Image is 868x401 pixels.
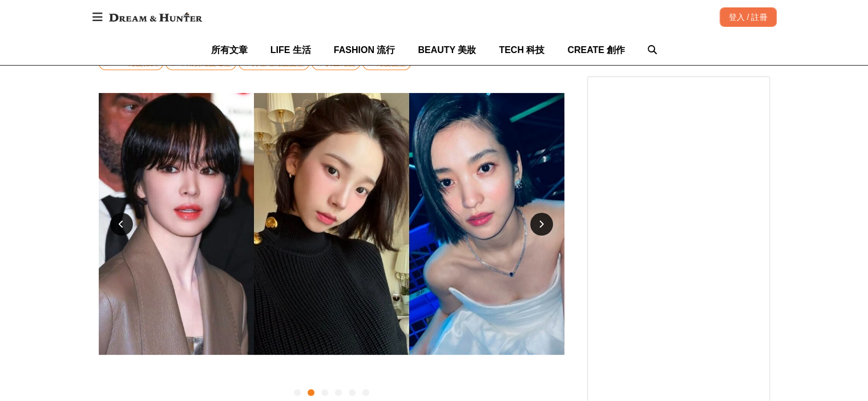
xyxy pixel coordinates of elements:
[720,7,777,27] div: 登入 / 註冊
[499,35,544,65] a: TECH 科技
[99,93,564,355] img: 5fbddd20-40bf-4de0-9c5e-bfdb6b62f4d7.jpg
[567,45,625,55] span: CREATE 創作
[103,7,208,27] img: Dream & Hunter
[499,45,544,55] span: TECH 科技
[418,45,476,55] span: BEAUTY 美妝
[211,35,248,65] a: 所有文章
[271,35,311,65] a: LIFE 生活
[211,45,248,55] span: 所有文章
[567,35,625,65] a: CREATE 創作
[334,45,395,55] span: FASHION 流行
[418,35,476,65] a: BEAUTY 美妝
[334,35,395,65] a: FASHION 流行
[271,45,311,55] span: LIFE 生活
